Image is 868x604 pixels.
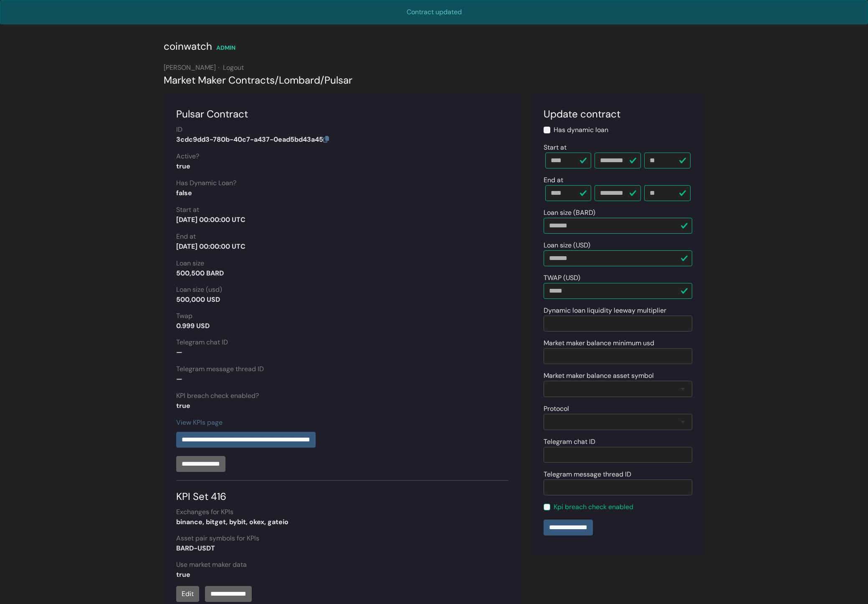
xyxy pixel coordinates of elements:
label: Loan size (BARD) [544,208,595,218]
label: Dynamic loan liquidity leeway multiplier [544,306,666,316]
label: Telegram chat ID [176,337,228,347]
strong: [DATE] 00:00:00 UTC [176,215,245,224]
label: Loan size (usd) [176,285,222,295]
label: Market maker balance asset symbol [544,371,654,381]
label: Use market maker data [176,560,247,570]
label: Kpi breach check enabled [554,502,633,512]
strong: true [176,401,190,410]
strong: [DATE] 00:00:00 UTC [176,242,245,251]
a: coinwatch ADMIN [164,43,235,52]
strong: — [176,375,182,383]
label: Telegram chat ID [544,437,595,447]
a: Edit [176,586,199,602]
span: / [275,74,279,87]
label: Telegram message thread ID [176,364,264,374]
div: Market Maker Contracts Lombard Pulsar [164,73,705,88]
div: Update contract [544,107,692,122]
label: Market maker balance minimum usd [544,338,654,348]
label: Loan size (USD) [544,240,590,250]
label: ID [176,125,182,135]
strong: BARD-USDT [176,544,215,553]
label: Asset pair symbols for KPIs [176,533,259,543]
label: Loan size [176,258,204,268]
label: Exchanges for KPIs [176,507,233,517]
div: ADMIN [216,43,235,52]
strong: 3cdc9dd3-780b-40c7-a437-0ead5bd43a45 [176,135,329,144]
div: [PERSON_NAME] [164,63,705,73]
label: Active? [176,151,199,161]
label: TWAP (USD) [544,273,580,283]
span: / [320,74,324,87]
strong: binance, bitget, bybit, okex, gateio [176,517,288,526]
strong: true [176,162,190,171]
strong: 500,500 BARD [176,269,224,278]
label: Has dynamic loan [554,125,608,135]
strong: 500,000 USD [176,295,220,304]
strong: 0.999 USD [176,321,210,330]
label: Start at [544,143,567,153]
label: KPI breach check enabled? [176,391,259,401]
div: KPI Set 416 [176,480,509,504]
label: End at [544,175,563,185]
label: Twap [176,311,192,321]
label: Has Dynamic Loan? [176,178,236,188]
strong: — [176,348,182,357]
label: Start at [176,205,199,215]
strong: true [176,570,190,579]
div: Pulsar Contract [176,107,509,122]
div: coinwatch [164,39,212,54]
strong: false [176,189,192,197]
label: Telegram message thread ID [544,469,631,479]
a: Logout [223,63,244,72]
label: Protocol [544,404,569,414]
label: End at [176,232,196,242]
a: View KPIs page [176,418,223,427]
span: · [218,63,219,72]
